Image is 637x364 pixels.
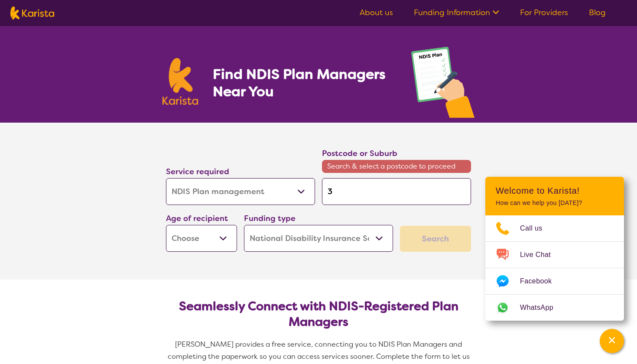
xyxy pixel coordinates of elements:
[244,213,296,224] label: Funding type
[520,7,568,18] a: For Providers
[485,215,624,321] ul: Choose channel
[322,148,397,159] label: Postcode or Suburb
[496,199,614,207] p: How can we help you [DATE]?
[520,275,562,288] span: Facebook
[322,178,471,205] input: Type
[414,7,499,18] a: Funding Information
[520,248,561,261] span: Live Chat
[322,160,471,173] span: Search & select a postcode to proceed
[162,58,198,105] img: Karista logo
[10,6,54,19] img: Karista logo
[360,7,393,18] a: About us
[166,166,229,177] label: Service required
[411,47,474,123] img: plan-management
[496,185,614,196] h2: Welcome to Karista!
[520,301,564,314] span: WhatsApp
[173,299,464,330] h2: Seamlessly Connect with NDIS-Registered Plan Managers
[589,7,606,18] a: Blog
[485,295,624,321] a: Web link opens in a new tab.
[520,222,553,235] span: Call us
[166,213,228,224] label: Age of recipient
[485,177,624,321] div: Channel Menu
[213,65,394,100] h1: Find NDIS Plan Managers Near You
[600,329,624,353] button: Channel Menu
